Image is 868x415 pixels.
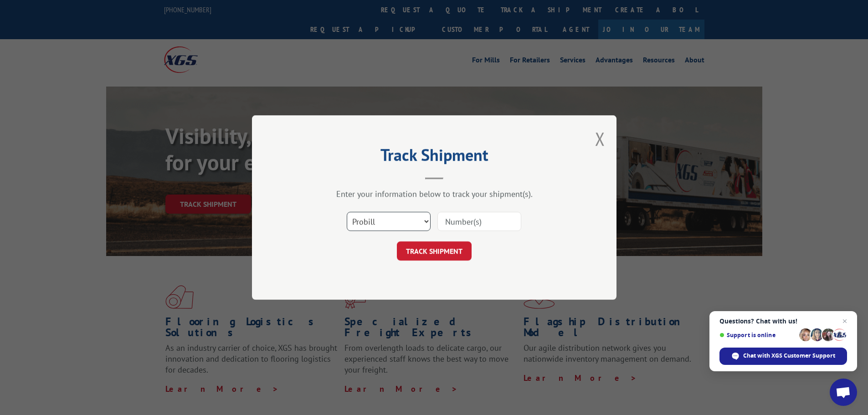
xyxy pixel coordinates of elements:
[437,212,521,231] input: Number(s)
[719,332,796,338] span: Support is online
[298,189,571,199] div: Enter your information below to track your shipment(s).
[397,241,472,261] button: TRACK SHIPMENT
[719,348,847,365] div: Chat with XGS Customer Support
[595,127,605,151] button: Close modal
[719,318,847,325] span: Questions? Chat with us!
[830,379,857,406] div: Open chat
[839,316,850,327] span: Close chat
[298,149,571,166] h2: Track Shipment
[743,352,835,360] span: Chat with XGS Customer Support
